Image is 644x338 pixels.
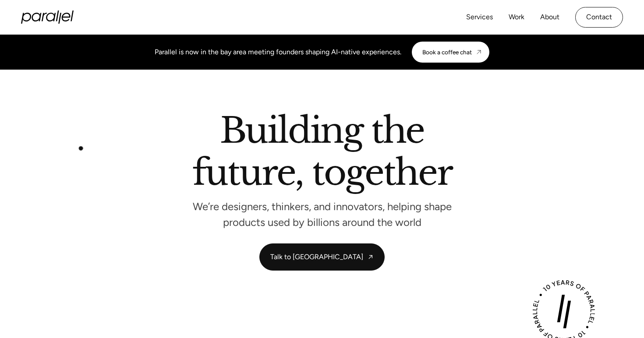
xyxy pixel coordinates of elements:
div: Parallel is now in the bay area meeting founders shaping AI-native experiences. [155,47,401,57]
p: We’re designers, thinkers, and innovators, helping shape products used by billions around the world [191,203,453,226]
a: home [21,11,74,24]
a: About [540,11,559,24]
a: Book a coffee chat [412,42,489,63]
a: Contact [575,7,623,28]
img: CTA arrow image [475,49,482,56]
div: Book a coffee chat [422,49,472,56]
h2: Building the future, together [192,113,452,194]
a: Work [509,11,524,24]
a: Services [466,11,493,24]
